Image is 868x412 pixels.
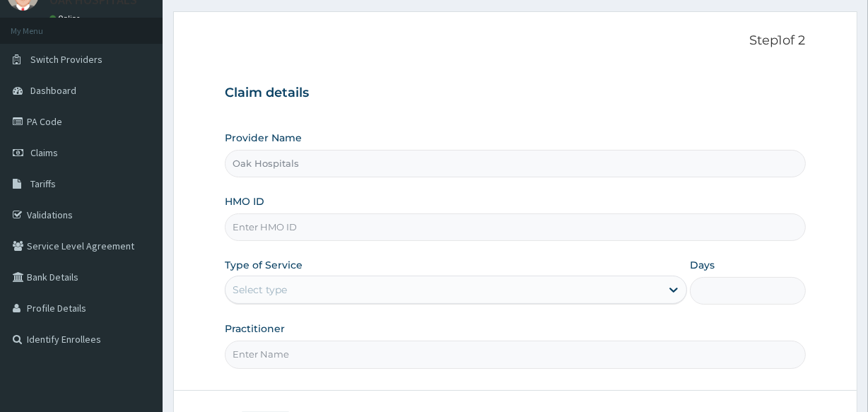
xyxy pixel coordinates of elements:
[225,194,264,208] label: HMO ID
[225,341,805,368] input: Enter Name
[225,33,805,49] p: Step 1 of 2
[233,283,287,297] div: Select type
[225,322,285,336] label: Practitioner
[30,177,56,190] span: Tariffs
[30,84,76,97] span: Dashboard
[225,86,805,101] h3: Claim details
[225,258,303,272] label: Type of Service
[225,213,805,241] input: Enter HMO ID
[30,146,58,159] span: Claims
[690,258,715,272] label: Days
[225,131,302,145] label: Provider Name
[30,53,102,66] span: Switch Providers
[49,13,83,23] a: Online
